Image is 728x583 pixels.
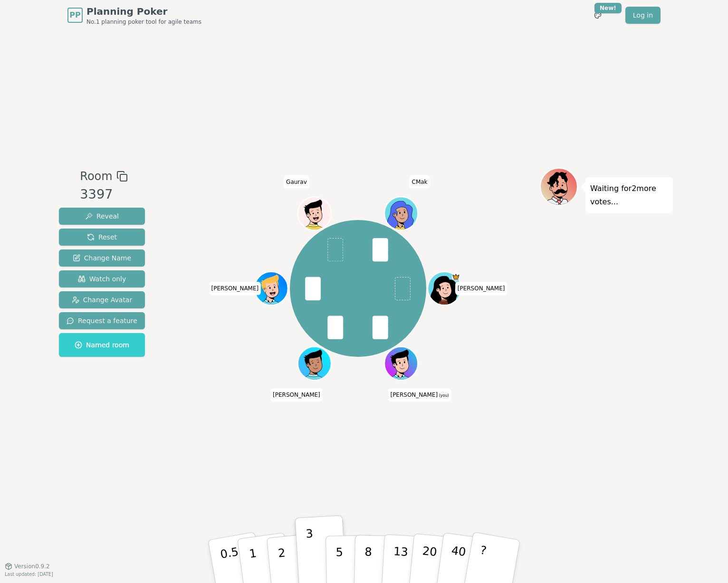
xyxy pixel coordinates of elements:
[59,208,145,225] button: Reveal
[5,563,50,570] button: Version0.9.2
[59,249,145,267] button: Change Name
[67,316,137,325] span: Request a feature
[59,333,145,357] button: Named room
[306,527,316,579] p: 3
[59,312,145,329] button: Request a feature
[589,7,606,24] button: New!
[67,5,201,26] a: PPPlanning PokerNo.1 planning poker tool for agile teams
[410,175,430,189] span: Click to change your name
[85,211,119,221] span: Reveal
[270,389,323,402] span: Click to change your name
[59,291,145,308] button: Change Avatar
[69,10,80,21] span: PP
[386,348,417,379] button: Click to change your avatar
[72,295,133,305] span: Change Avatar
[438,394,449,398] span: (you)
[87,232,117,242] span: Reset
[5,572,53,577] span: Last updated: [DATE]
[209,282,261,295] span: Click to change your name
[455,282,508,295] span: Click to change your name
[80,185,127,204] div: 3397
[59,229,145,246] button: Reset
[14,563,50,570] span: Version 0.9.2
[75,340,129,350] span: Named room
[284,175,309,189] span: Click to change your name
[625,7,661,24] a: Log in
[452,273,460,281] span: Cristina is the host
[388,389,451,402] span: Click to change your name
[59,270,145,287] button: Watch only
[86,18,201,26] span: No.1 planning poker tool for agile teams
[594,3,622,13] div: New!
[78,274,126,284] span: Watch only
[80,168,112,185] span: Room
[590,182,668,209] p: Waiting for 2 more votes...
[86,5,201,18] span: Planning Poker
[73,253,131,263] span: Change Name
